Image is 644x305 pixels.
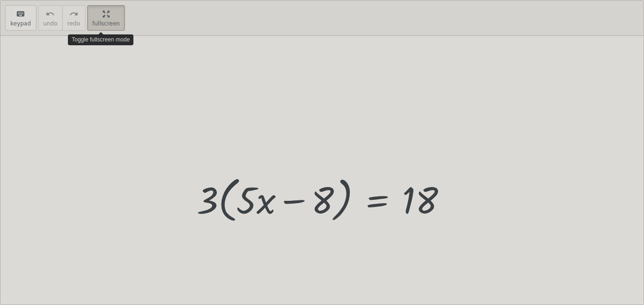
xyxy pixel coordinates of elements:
span: redo [67,20,80,27]
i: undo [46,8,55,20]
button: redoredo [62,5,85,31]
div: Toggle fullscreen mode [68,34,133,45]
i: keyboard [16,8,25,20]
button: keyboardkeypad [5,5,36,31]
i: redo [69,8,78,20]
span: undo [43,20,58,27]
button: fullscreen [87,5,125,31]
button: undoundo [38,5,63,31]
span: keypad [10,20,31,27]
span: fullscreen [92,20,120,27]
